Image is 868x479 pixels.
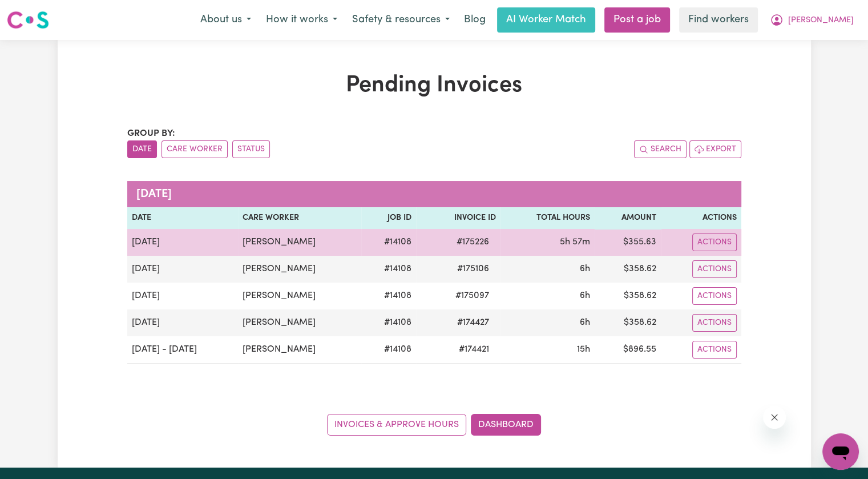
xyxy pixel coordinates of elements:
td: # 14108 [361,283,416,309]
td: [DATE] [127,256,239,283]
td: [DATE] [127,283,239,309]
img: Careseekers logo [7,10,49,30]
a: Blog [457,7,492,33]
button: Safety & resources [345,8,457,32]
td: $ 355.63 [595,229,660,256]
td: $ 358.62 [595,309,660,336]
td: $ 358.62 [595,283,660,309]
a: AI Worker Match [497,7,595,33]
td: # 14108 [361,336,416,364]
iframe: Close message [763,406,786,429]
td: [DATE] [127,309,239,336]
button: Actions [692,314,737,332]
a: Post a job [604,7,670,33]
span: 5 hours 57 minutes [560,238,590,247]
button: sort invoices by paid status [232,140,270,158]
span: Need any help? [7,8,69,17]
button: sort invoices by care worker [162,140,228,158]
td: [DATE] [127,229,239,256]
td: [PERSON_NAME] [238,283,361,309]
h1: Pending Invoices [127,72,741,99]
a: Dashboard [471,414,541,436]
button: How it works [259,8,345,32]
th: Job ID [361,207,416,229]
td: $ 358.62 [595,256,660,283]
span: 6 hours [580,318,590,327]
span: 6 hours [580,264,590,273]
td: # 14108 [361,256,416,283]
iframe: Button to launch messaging window [822,433,859,470]
a: Find workers [679,7,758,33]
span: # 174421 [452,343,496,356]
th: Invoice ID [416,207,500,229]
th: Date [127,207,239,229]
span: # 175097 [449,289,496,303]
td: [PERSON_NAME] [238,309,361,336]
td: [PERSON_NAME] [238,256,361,283]
td: $ 896.55 [595,336,660,364]
span: Group by: [127,129,175,138]
th: Amount [595,207,660,229]
span: 6 hours [580,291,590,300]
td: # 14108 [361,309,416,336]
th: Care Worker [238,207,361,229]
span: # 175226 [450,235,496,249]
button: Actions [692,287,737,305]
th: Total Hours [500,207,595,229]
a: Careseekers logo [7,7,49,33]
button: Search [634,140,687,158]
button: Export [689,140,741,158]
button: Actions [692,260,737,278]
span: [PERSON_NAME] [788,14,854,27]
td: [PERSON_NAME] [238,229,361,256]
button: About us [193,8,259,32]
button: My Account [762,8,861,32]
button: Actions [692,234,737,251]
caption: [DATE] [127,181,741,207]
td: [DATE] - [DATE] [127,336,239,364]
span: # 174427 [450,316,496,329]
span: # 175106 [450,262,496,276]
th: Actions [661,207,741,229]
button: Actions [692,341,737,359]
td: [PERSON_NAME] [238,336,361,364]
td: # 14108 [361,229,416,256]
span: 15 hours [577,345,590,354]
a: Invoices & Approve Hours [327,414,466,436]
button: sort invoices by date [127,140,157,158]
